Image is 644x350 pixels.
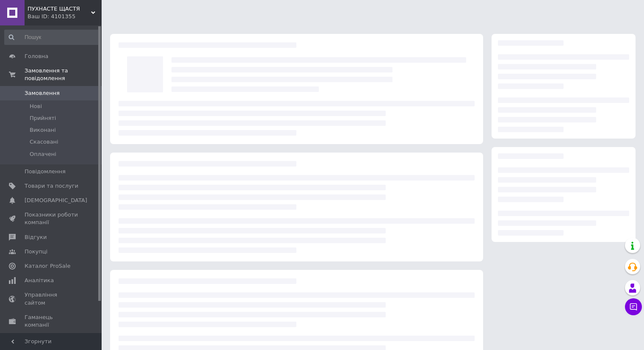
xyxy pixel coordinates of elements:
span: Головна [25,53,48,60]
span: Товари та послуги [25,182,78,190]
span: Скасовані [30,138,58,146]
span: Повідомлення [25,168,66,175]
span: Управління сайтом [25,291,78,306]
span: Покупці [25,248,47,256]
button: Чат з покупцем [625,298,642,315]
span: Замовлення [25,89,60,97]
input: Пошук [4,30,100,45]
span: Оплачені [30,150,56,158]
span: Показники роботи компанії [25,211,78,226]
div: Ваш ID: 4101355 [28,13,102,20]
span: Аналітика [25,277,54,284]
span: Нові [30,103,42,110]
span: [DEMOGRAPHIC_DATA] [25,197,87,204]
span: Замовлення та повідомлення [25,67,102,82]
span: Каталог ProSale [25,262,70,270]
span: Виконані [30,126,56,134]
span: ПУХНАСТЕ ЩАСТЯ [28,5,91,13]
span: Гаманець компанії [25,314,78,329]
span: Відгуки [25,233,47,241]
span: Прийняті [30,114,56,122]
